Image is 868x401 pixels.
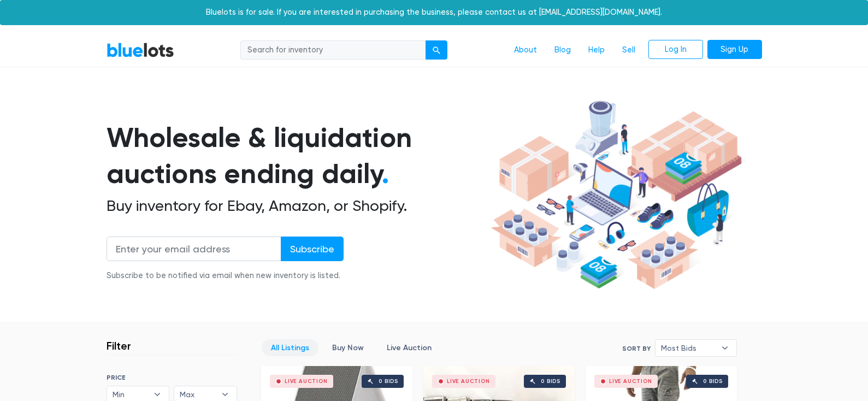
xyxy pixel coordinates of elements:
input: Search for inventory [240,40,426,60]
span: . [382,157,389,190]
a: BlueLots [107,42,174,58]
a: Log In [648,40,703,60]
h2: Buy inventory for Ebay, Amazon, or Shopify. [107,197,487,215]
div: 0 bids [703,379,723,384]
input: Enter your email address [107,237,281,261]
h6: PRICE [107,374,237,381]
div: Live Auction [285,379,328,384]
input: Subscribe [281,237,344,261]
a: All Listings [262,339,318,356]
div: Live Auction [447,379,490,384]
a: Sell [613,40,644,61]
a: Sign Up [707,40,762,60]
span: Most Bids [661,340,716,356]
h1: Wholesale & liquidation auctions ending daily [107,120,487,192]
div: 0 bids [541,379,560,384]
div: 0 bids [379,379,398,384]
a: Live Auction [377,339,441,356]
a: Blog [546,40,580,61]
label: Sort By [622,344,651,353]
h3: Filter [107,339,131,352]
a: Help [580,40,613,61]
div: Live Auction [609,379,652,384]
div: Subscribe to be notified via email when new inventory is listed. [107,270,344,282]
a: Buy Now [323,339,373,356]
img: hero-ee84e7d0318cb26816c560f6b4441b76977f77a177738b4e94f68c95b2b83dbb.png [487,96,746,294]
b: ▾ [713,340,736,356]
a: About [505,40,546,61]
